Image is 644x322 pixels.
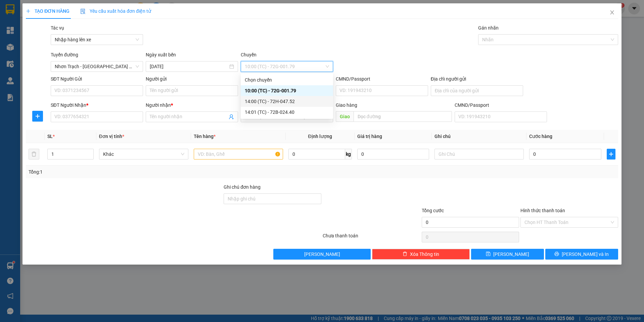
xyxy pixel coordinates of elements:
[51,51,143,61] div: Tuyến đường
[432,130,526,143] th: Ghi chú
[194,134,216,139] span: Tên hàng
[529,134,552,139] span: Cước hàng
[609,10,615,15] span: close
[345,149,352,159] span: kg
[32,111,43,122] button: plus
[372,249,470,260] button: deleteXóa Thông tin
[55,61,139,72] span: Nhơn Trạch - Vũng Tàu (Hàng hóa)
[434,149,524,159] input: Ghi Chú
[51,101,143,109] div: SĐT Người Nhận
[471,249,544,260] button: save[PERSON_NAME]
[245,108,329,116] div: 14:01 (TC) - 72B-024.40
[29,149,39,159] button: delete
[150,63,228,70] input: 13/08/2025
[55,35,139,45] span: Nhập hàng lên xe
[304,250,340,258] span: [PERSON_NAME]
[455,101,547,109] div: CMND/Passport
[431,75,523,83] div: Địa chỉ người gửi
[26,8,70,14] span: TẠO ĐƠN HÀNG
[51,25,64,31] label: Tác vụ
[29,168,248,176] div: Tổng: 1
[146,101,238,109] div: Người nhận
[103,149,184,159] span: Khác
[245,98,329,105] div: 14:00 (TC) - 72H-047.52
[336,75,428,83] div: CMND/Passport
[241,75,333,85] div: Chọn chuyến
[520,208,565,213] label: Hình thức thanh toán
[273,249,371,260] button: [PERSON_NAME]
[47,134,53,139] span: SL
[80,8,151,14] span: Yêu cầu xuất hóa đơn điện tử
[554,251,559,257] span: printer
[241,51,333,61] div: Chuyến
[410,250,439,258] span: Xóa Thông tin
[146,75,238,83] div: Người gửi
[486,251,491,257] span: save
[431,85,523,96] input: Địa chỉ của người gửi
[224,193,321,204] input: Ghi chú đơn hàng
[229,114,234,120] span: user-add
[80,9,86,14] img: icon
[308,134,332,139] span: Định lượng
[336,111,354,122] span: Giao
[607,151,615,157] span: plus
[603,3,622,22] button: Close
[26,9,31,13] span: plus
[99,134,124,139] span: Đơn vị tính
[545,249,618,260] button: printer[PERSON_NAME] và In
[245,76,329,84] div: Chọn chuyến
[194,149,283,159] input: VD: Bàn, Ghế
[478,25,499,31] label: Gán nhãn
[357,149,429,159] input: 0
[493,250,529,258] span: [PERSON_NAME]
[354,111,452,122] input: Dọc đường
[336,102,357,108] span: Giao hàng
[562,250,609,258] span: [PERSON_NAME] và In
[146,51,238,61] div: Ngày xuất bến
[322,232,421,244] div: Chưa thanh toán
[403,251,407,257] span: delete
[422,208,444,213] span: Tổng cước
[245,87,329,94] div: 10:00 (TC) - 72G-001.79
[224,184,261,190] label: Ghi chú đơn hàng
[33,113,43,119] span: plus
[51,75,143,83] div: SĐT Người Gửi
[245,61,329,72] span: 10:00 (TC) - 72G-001.79
[607,149,615,159] button: plus
[357,134,382,139] span: Giá trị hàng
